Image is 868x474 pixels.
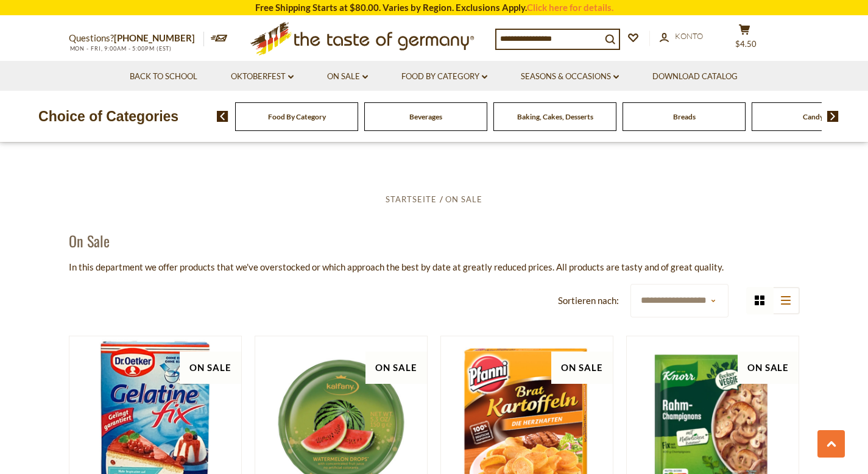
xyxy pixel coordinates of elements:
p: In this department we offer products that we've overstocked or which approach the best by date at... [69,260,800,275]
a: Konto [660,30,703,43]
a: Seasons & Occasions [521,70,619,83]
a: Startseite [386,194,437,204]
span: Konto [675,31,703,41]
label: Sortieren nach: [558,293,619,308]
a: Breads [673,112,696,121]
a: [PHONE_NUMBER] [114,32,195,43]
a: On Sale [445,194,482,204]
h1: On Sale [69,232,110,250]
img: previous arrow [217,111,228,122]
a: Click here for details. [527,2,613,13]
button: $4.50 [727,24,763,54]
a: On Sale [327,70,368,83]
a: Back to School [130,70,197,83]
a: Download Catalog [652,70,738,83]
a: Food By Category [401,70,487,83]
a: Food By Category [268,112,326,121]
a: Beverages [409,112,442,121]
img: next arrow [827,111,839,122]
a: Oktoberfest [231,70,294,83]
a: Candy [803,112,824,121]
a: Baking, Cakes, Desserts [517,112,593,121]
span: $4.50 [735,39,757,49]
p: Questions? [69,30,204,46]
span: MON - FRI, 9:00AM - 5:00PM (EST) [69,45,172,52]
